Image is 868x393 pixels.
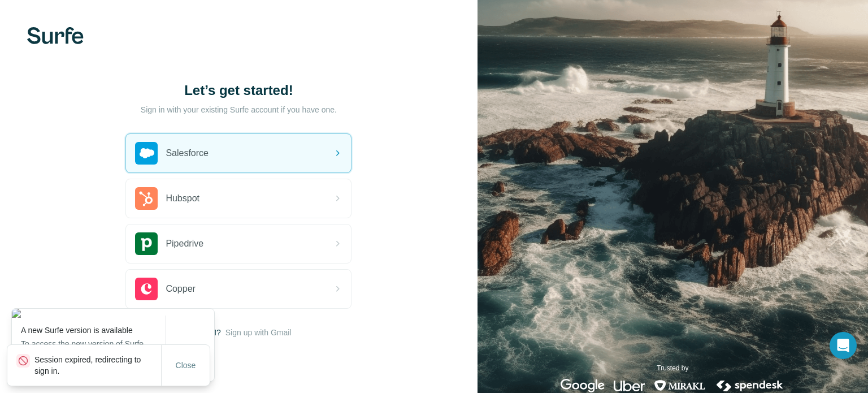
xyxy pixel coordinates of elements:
p: A new Surfe version is available [21,325,166,336]
span: Pipedrive [166,237,203,251]
span: Close [176,360,196,371]
span: No CRM? [186,327,220,338]
button: Refresh [168,338,212,359]
span: Copper [166,282,195,296]
div: Open Intercom Messenger [830,332,857,359]
h1: Let’s get started! [125,81,351,100]
button: Close [168,355,204,375]
img: copper's logo [135,278,158,300]
img: salesforce's logo [135,142,158,165]
span: Salesforce [166,146,209,160]
p: To access the new version of Surfe and ensure its functionality, please refresh your page. [21,338,166,372]
span: Hubspot [166,192,199,205]
img: pipedrive's logo [135,232,158,255]
span: Refresh [176,344,204,353]
img: Surfe's logo [27,27,84,44]
p: Trusted by [657,363,688,373]
img: uber's logo [614,379,645,392]
img: hubspot's logo [135,187,158,210]
p: Sign in with your existing Surfe account if you have one. [141,104,337,115]
img: mirakl's logo [654,379,706,392]
img: af1410d4-ced6-499b-a5c1-f8a47641ca1c [12,309,214,318]
img: google's logo [561,379,605,392]
img: spendesk's logo [715,379,785,392]
button: Sign up with Gmail [225,327,292,338]
p: Session expired, redirecting to sign in. [34,354,161,377]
